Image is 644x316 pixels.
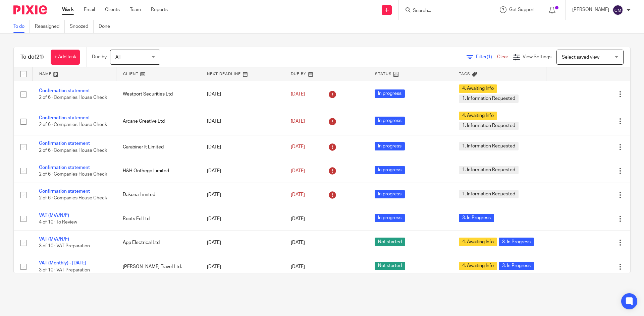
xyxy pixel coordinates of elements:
[291,216,305,221] span: [DATE]
[35,54,44,60] span: (21)
[200,108,284,135] td: [DATE]
[39,165,90,170] a: Confirmation statement
[105,6,120,13] a: Clients
[412,8,473,14] input: Search
[116,231,200,255] td: App Electrical Ltd
[130,6,141,13] a: Team
[39,123,107,127] span: 2 of 6 · Companies House Check
[200,231,284,255] td: [DATE]
[476,55,497,59] span: Filter
[375,142,405,150] span: In progress
[39,268,90,272] span: 3 of 10 · VAT Preparation
[39,148,107,153] span: 2 of 6 · Companies House Check
[92,54,107,60] p: Due by
[200,255,284,278] td: [DATE]
[291,119,305,124] span: [DATE]
[291,169,305,173] span: [DATE]
[375,262,405,270] span: Not started
[200,183,284,207] td: [DATE]
[459,190,519,198] span: 1. Information Requested
[116,135,200,159] td: Carabiner It Limited
[459,122,519,130] span: 1. Information Requested
[487,55,492,59] span: (1)
[116,108,200,135] td: Arcane Creative Ltd
[200,135,284,159] td: [DATE]
[39,189,90,194] a: Confirmation statement
[459,262,497,270] span: 4. Awaiting Info
[39,116,90,120] a: Confirmation statement
[509,7,535,12] span: Get Support
[39,261,86,265] a: VAT (Monthly) - [DATE]
[459,84,497,93] span: 4. Awaiting Info
[39,244,90,249] span: 3 of 10 · VAT Preparation
[497,55,508,59] a: Clear
[499,238,534,246] span: 3. In Progress
[39,237,69,242] a: VAT (M/A/N/F)
[459,72,470,76] span: Tags
[459,112,497,120] span: 4. Awaiting Info
[20,54,44,61] h1: To do
[375,238,405,246] span: Not started
[39,220,77,225] span: 4 of 10 · To Review
[291,264,305,269] span: [DATE]
[459,142,519,150] span: 1. Information Requested
[99,20,115,33] a: Done
[51,50,80,65] a: + Add task
[375,214,405,222] span: In progress
[612,5,623,15] img: svg%3E
[291,92,305,97] span: [DATE]
[291,192,305,197] span: [DATE]
[151,6,168,13] a: Reports
[499,262,534,270] span: 3. In Progress
[459,238,497,246] span: 4. Awaiting Info
[39,172,107,177] span: 2 of 6 · Companies House Check
[200,207,284,231] td: [DATE]
[116,81,200,108] td: Westport Securities Ltd
[459,214,494,222] span: 3. In Progress
[115,55,120,60] span: All
[523,55,551,59] span: View Settings
[200,159,284,183] td: [DATE]
[200,81,284,108] td: [DATE]
[291,145,305,149] span: [DATE]
[375,117,405,125] span: In progress
[13,20,30,33] a: To do
[562,55,599,60] span: Select saved view
[459,166,519,174] span: 1. Information Requested
[572,6,609,13] p: [PERSON_NAME]
[13,5,47,14] img: Pixie
[375,166,405,174] span: In progress
[39,213,69,218] a: VAT (M/A/N/F)
[39,141,90,146] a: Confirmation statement
[70,20,94,33] a: Snoozed
[116,207,200,231] td: Roots Ed Ltd
[375,190,405,198] span: In progress
[116,159,200,183] td: H&H Onthego Limited
[35,20,65,33] a: Reassigned
[116,255,200,278] td: [PERSON_NAME] Travel Ltd.
[291,240,305,245] span: [DATE]
[39,196,107,201] span: 2 of 6 · Companies House Check
[375,89,405,98] span: In progress
[116,183,200,207] td: Dakona Limited
[39,88,90,93] a: Confirmation statement
[62,6,74,13] a: Work
[84,6,95,13] a: Email
[39,96,107,100] span: 2 of 6 · Companies House Check
[459,94,519,103] span: 1. Information Requested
